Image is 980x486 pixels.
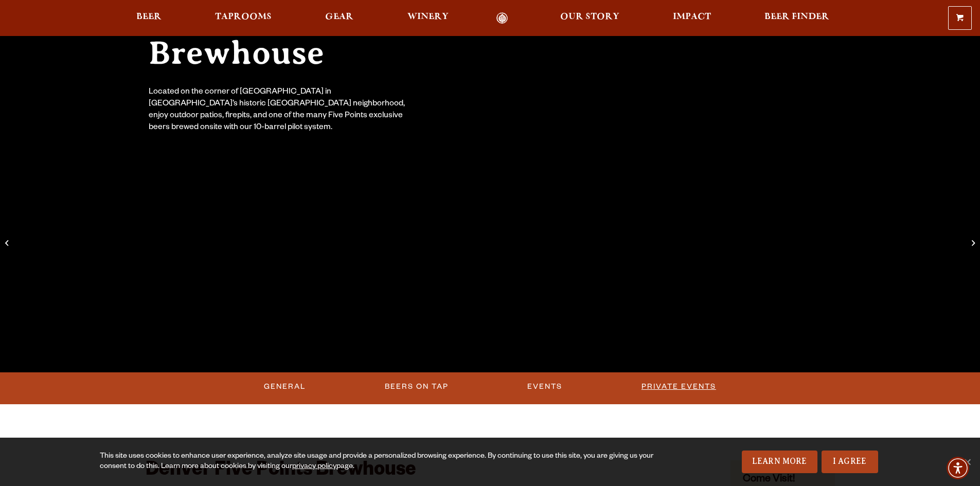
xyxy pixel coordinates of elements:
[523,375,566,399] a: Events
[947,457,969,479] div: Accessibility Menu
[292,463,336,471] a: privacy policy
[260,375,310,399] a: General
[208,12,278,24] a: Taprooms
[764,13,829,21] span: Beer Finder
[325,13,353,21] span: Gear
[822,451,878,473] a: I Agree
[149,87,412,134] div: Located on the corner of [GEOGRAPHIC_DATA] in [GEOGRAPHIC_DATA]’s historic [GEOGRAPHIC_DATA] neig...
[100,452,657,472] div: This site uses cookies to enhance user experience, analyze site usage and provide a personalized ...
[673,13,711,21] span: Impact
[483,12,522,24] a: Odell Home
[407,13,449,21] span: Winery
[149,1,470,70] h2: Five Points Brewhouse
[554,12,626,24] a: Our Story
[758,12,836,24] a: Beer Finder
[401,12,455,24] a: Winery
[130,12,168,24] a: Beer
[560,13,619,21] span: Our Story
[318,12,360,24] a: Gear
[381,375,453,399] a: Beers on Tap
[215,13,272,21] span: Taprooms
[742,451,817,473] a: Learn More
[136,13,162,21] span: Beer
[666,12,718,24] a: Impact
[637,375,720,399] a: Private Events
